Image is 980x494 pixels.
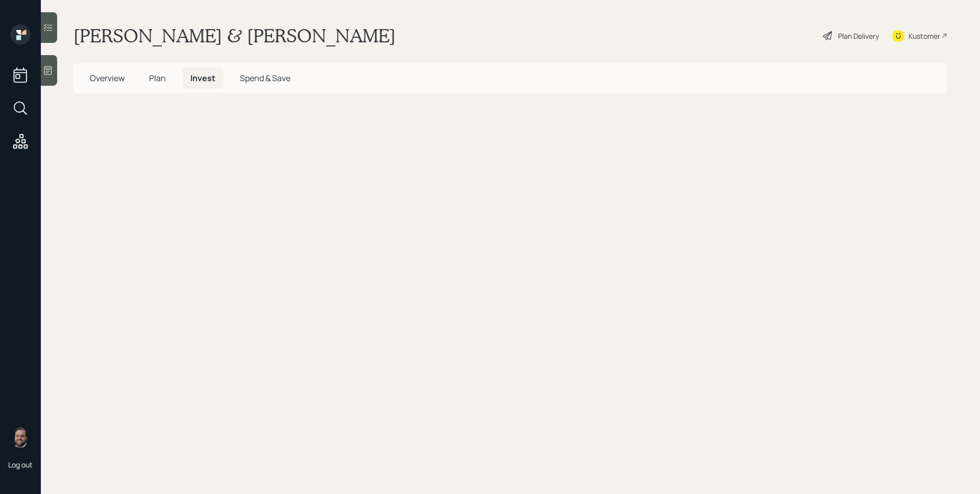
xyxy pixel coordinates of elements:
div: Kustomer [909,31,940,41]
div: Log out [8,460,33,470]
div: Plan Delivery [838,31,879,41]
h1: [PERSON_NAME] & [PERSON_NAME] [73,24,396,47]
span: Spend & Save [240,72,290,84]
span: Invest [190,72,215,84]
span: Plan [149,72,166,84]
img: james-distasi-headshot.png [10,427,31,448]
span: Overview [90,72,125,84]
